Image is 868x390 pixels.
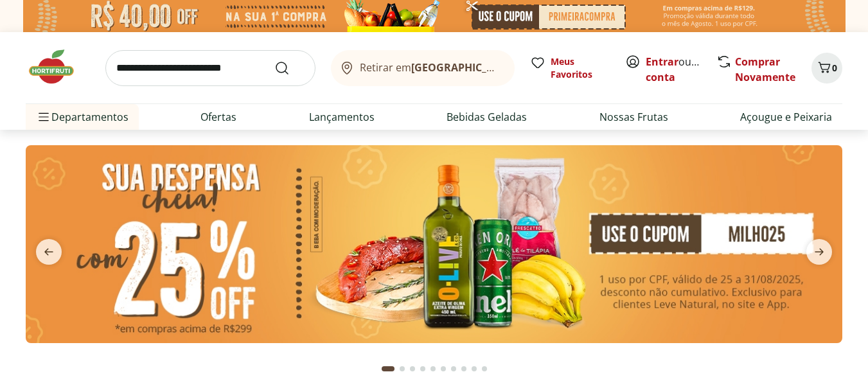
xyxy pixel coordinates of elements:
a: Entrar [646,55,678,69]
button: Go to page 10 from fs-carousel [479,353,490,384]
a: Açougue e Peixaria [740,109,832,125]
button: Go to page 8 from fs-carousel [459,353,469,384]
span: Meus Favoritos [551,55,610,81]
button: Go to page 6 from fs-carousel [438,353,448,384]
button: Go to page 2 from fs-carousel [397,353,407,384]
button: next [796,239,842,265]
b: [GEOGRAPHIC_DATA]/[GEOGRAPHIC_DATA] [411,60,628,75]
button: Submit Search [274,60,305,76]
a: Ofertas [200,109,236,125]
button: Retirar em[GEOGRAPHIC_DATA]/[GEOGRAPHIC_DATA] [331,50,515,86]
a: Nossas Frutas [599,109,668,125]
button: Go to page 9 from fs-carousel [469,353,479,384]
button: previous [26,239,72,265]
input: search [105,50,315,86]
a: Bebidas Geladas [447,109,527,125]
span: ou [646,54,703,85]
span: Retirar em [360,62,502,73]
button: Go to page 3 from fs-carousel [407,353,418,384]
span: Departamentos [36,102,128,132]
button: Current page from fs-carousel [379,353,397,384]
a: Comprar Novamente [735,55,795,84]
button: Carrinho [811,53,842,84]
button: Menu [36,102,51,132]
a: Meus Favoritos [530,55,610,81]
span: 0 [832,62,837,74]
button: Go to page 4 from fs-carousel [418,353,428,384]
button: Go to page 5 from fs-carousel [428,353,438,384]
img: cupom [26,145,842,343]
a: Lançamentos [309,109,375,125]
button: Go to page 7 from fs-carousel [448,353,459,384]
img: Hortifruti [26,48,90,86]
a: Criar conta [646,55,716,84]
